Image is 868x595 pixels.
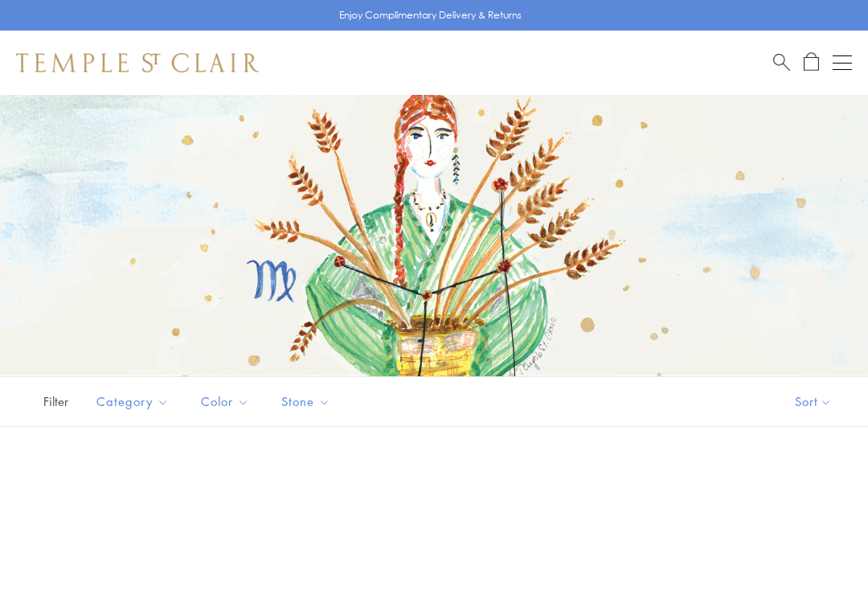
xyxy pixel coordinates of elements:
span: Color [193,392,261,412]
button: Stone [269,384,342,420]
button: Open navigation [833,53,852,72]
p: Enjoy Complimentary Delivery & Returns [339,7,522,23]
img: Temple St. Clair [16,53,259,72]
span: Category [88,392,181,412]
iframe: Gorgias live chat messenger [788,519,852,579]
a: Open Shopping Bag [804,52,819,72]
button: Category [84,384,181,420]
a: Search [773,52,790,72]
button: Show sort by [759,377,868,426]
span: Stone [273,392,342,412]
button: Color [189,384,261,420]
